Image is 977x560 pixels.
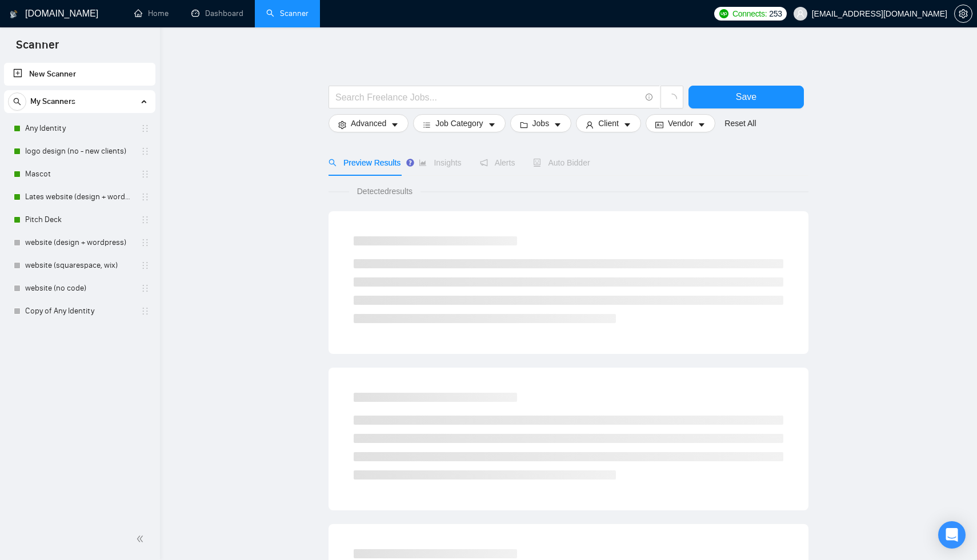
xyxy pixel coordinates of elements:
[954,9,972,18] a: setting
[435,117,483,130] span: Job Category
[732,7,767,20] span: Connects:
[576,114,641,132] button: userClientcaret-down
[719,9,728,18] img: upwork-logo.png
[598,117,619,130] span: Client
[938,521,966,549] div: Open Intercom Messenger
[25,231,134,254] a: website (design + wordpress)
[586,120,594,129] span: user
[25,208,134,231] a: Pitch Deck
[141,215,150,224] span: holder
[480,159,488,167] span: notification
[488,120,496,129] span: caret-down
[698,120,706,129] span: caret-down
[623,120,631,129] span: caret-down
[413,114,505,132] button: barsJob Categorycaret-down
[423,120,431,129] span: bars
[8,92,26,111] button: search
[646,94,653,101] span: info-circle
[796,10,804,18] span: user
[25,254,134,277] a: website (squarespace, wix)
[480,158,515,167] span: Alerts
[329,159,337,167] span: search
[532,117,550,130] span: Jobs
[13,63,146,86] a: New Scanner
[335,90,640,104] input: Search Freelance Jobs...
[954,5,972,23] button: setting
[724,117,756,130] a: Reset All
[25,163,134,186] a: Mascot
[141,192,150,202] span: holder
[646,114,715,132] button: idcardVendorcaret-down
[266,9,309,18] a: searchScanner
[9,98,26,106] span: search
[4,63,155,86] li: New Scanner
[329,114,409,132] button: settingAdvancedcaret-down
[141,307,150,316] span: holder
[405,158,415,168] div: Tooltip anchor
[338,120,346,129] span: setting
[349,185,421,198] span: Detected results
[25,300,134,323] a: Copy of Any Identity
[668,117,693,130] span: Vendor
[688,86,804,108] button: Save
[655,120,663,129] span: idcard
[25,277,134,300] a: website (no code)
[141,238,150,247] span: holder
[769,7,782,20] span: 253
[25,117,134,140] a: Any Identity
[25,140,134,163] a: logo design (no - new clients)
[554,120,562,129] span: caret-down
[351,117,386,130] span: Advanced
[419,159,427,167] span: area-chart
[419,158,461,167] span: Insights
[329,158,401,167] span: Preview Results
[141,284,150,293] span: holder
[520,120,528,129] span: folder
[667,94,677,104] span: loading
[141,147,150,156] span: holder
[136,533,147,545] span: double-left
[736,90,756,104] span: Save
[141,170,150,179] span: holder
[30,90,75,113] span: My Scanners
[191,9,243,18] a: dashboardDashboard
[134,9,169,18] a: homeHome
[391,120,399,129] span: caret-down
[4,90,155,323] li: My Scanners
[533,159,541,167] span: robot
[10,5,18,23] img: logo
[141,124,150,133] span: holder
[533,158,590,167] span: Auto Bidder
[141,261,150,270] span: holder
[955,9,972,18] span: setting
[7,37,68,61] span: Scanner
[25,186,134,208] a: Lates website (design + wordpress)
[510,114,572,132] button: folderJobscaret-down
